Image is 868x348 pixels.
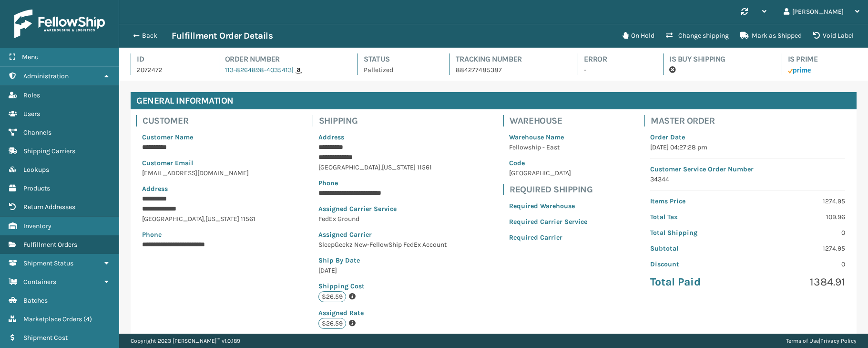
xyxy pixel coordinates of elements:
span: Menu [22,53,39,61]
p: FedEx Ground [318,214,447,224]
p: Subtotal [650,243,742,253]
span: Return Addresses [23,203,75,211]
p: 0 [754,228,845,238]
h4: Is Buy Shipping [669,53,765,65]
p: Order Date [650,132,845,142]
h4: Required Shipping [510,184,593,195]
h4: Error [584,53,646,65]
p: 1384.91 [754,275,845,289]
h4: Is Prime [788,53,857,65]
p: 34344 [650,174,845,184]
span: Shipping Carriers [23,147,75,155]
i: Mark as Shipped [740,32,749,39]
i: On Hold [623,32,628,39]
span: ( 4 ) [83,315,92,323]
span: | [292,66,294,74]
p: SleepGeekz New-FellowShip FedEx Account [318,240,447,250]
p: 109.96 [754,212,845,222]
p: Fellowship - East [509,142,587,152]
span: 11561 [417,163,432,171]
span: Address [318,133,344,141]
span: , [380,163,382,171]
h4: Customer [143,115,261,127]
p: 884277485387 [456,65,561,75]
h4: Status [364,53,432,65]
p: 2072472 [137,65,202,75]
p: [EMAIL_ADDRESS][DOMAIN_NAME] [142,168,255,178]
p: Items Price [650,196,742,206]
p: Copyright 2023 [PERSON_NAME]™ v 1.0.189 [131,334,240,348]
h4: Order Number [225,53,341,65]
span: [US_STATE] [382,163,416,171]
p: $26.59 [318,291,346,302]
p: 1274.95 [754,196,845,206]
span: Fulfillment Orders [23,241,77,249]
p: Shipping Cost [318,281,447,291]
p: 0 [754,259,845,269]
p: [DATE] [318,265,447,275]
span: Channels [23,128,51,137]
h4: Id [137,53,202,65]
h4: Master Order [651,115,851,127]
img: logo [14,10,105,38]
i: VOIDLABEL [813,32,820,39]
i: Change shipping [666,32,673,39]
p: Total Paid [650,275,742,289]
span: Inventory [23,222,51,230]
p: Assigned Carrier [318,230,447,240]
p: Ship By Date [318,255,447,265]
p: Discount [650,259,742,269]
p: 1274.95 [754,243,845,253]
button: Void Label [807,26,859,45]
a: Terms of Use [786,337,819,344]
button: Mark as Shipped [735,26,807,45]
p: Customer Name [142,132,255,142]
p: Required Warehouse [509,201,587,211]
span: [GEOGRAPHIC_DATA] [318,163,380,171]
span: Lookups [23,166,49,174]
a: 113-8264898-4035413 [225,66,292,74]
p: Code [509,158,587,168]
span: Products [23,184,50,192]
p: Total Tax [650,212,742,222]
p: Total Shipping [650,228,742,238]
div: | [786,334,857,348]
h4: General Information [131,92,857,109]
h4: Tracking Number [456,53,561,65]
p: [GEOGRAPHIC_DATA] [509,168,587,178]
p: Phone [142,230,255,240]
span: Address [142,185,168,193]
span: Shipment Cost [23,334,68,342]
p: Phone [318,178,447,188]
p: Customer Service Order Number [650,164,845,174]
p: $26.59 [318,318,346,329]
p: [DATE] 04:27:28 pm [650,142,845,152]
span: Shipment Status [23,259,73,267]
span: Administration [23,72,69,80]
span: [GEOGRAPHIC_DATA] [142,215,204,223]
p: Required Carrier [509,232,587,243]
span: , [204,215,205,223]
p: - [584,65,646,75]
h4: Shipping [319,115,452,127]
span: 11561 [241,215,255,223]
p: Customer Email [142,158,255,168]
h4: Warehouse [510,115,593,127]
button: Change shipping [660,26,735,45]
span: Batches [23,296,48,305]
button: Back [128,32,172,40]
span: [US_STATE] [205,215,239,223]
p: Assigned Carrier Service [318,204,447,214]
span: Roles [23,91,40,99]
button: On Hold [617,26,660,45]
p: Palletized [364,65,432,75]
span: Users [23,110,40,118]
a: | [292,66,302,74]
p: Assigned Rate [318,308,447,318]
p: Required Carrier Service [509,217,587,227]
span: Containers [23,278,56,286]
span: Marketplace Orders [23,315,82,323]
h3: Fulfillment Order Details [172,30,273,42]
p: Warehouse Name [509,132,587,142]
a: Privacy Policy [820,337,857,344]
